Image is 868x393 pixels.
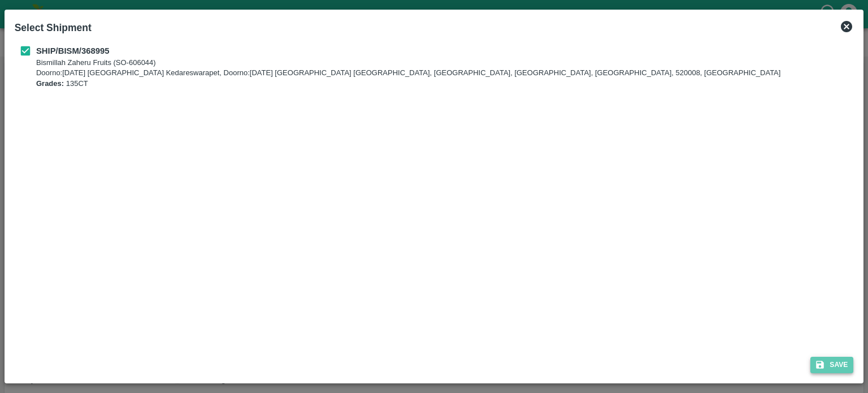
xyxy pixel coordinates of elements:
b: SHIP/BISM/368995 [36,46,110,55]
b: Grades: [36,79,64,88]
button: Save [810,357,853,373]
p: Doorno:[DATE] [GEOGRAPHIC_DATA] Kedareswarapet, Doorno:[DATE] [GEOGRAPHIC_DATA] [GEOGRAPHIC_DATA]... [36,68,780,79]
p: Bismillah Zaheru Fruits (SO-606044) [36,58,780,68]
b: Select Shipment [15,22,92,33]
p: 135CT [36,79,780,89]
